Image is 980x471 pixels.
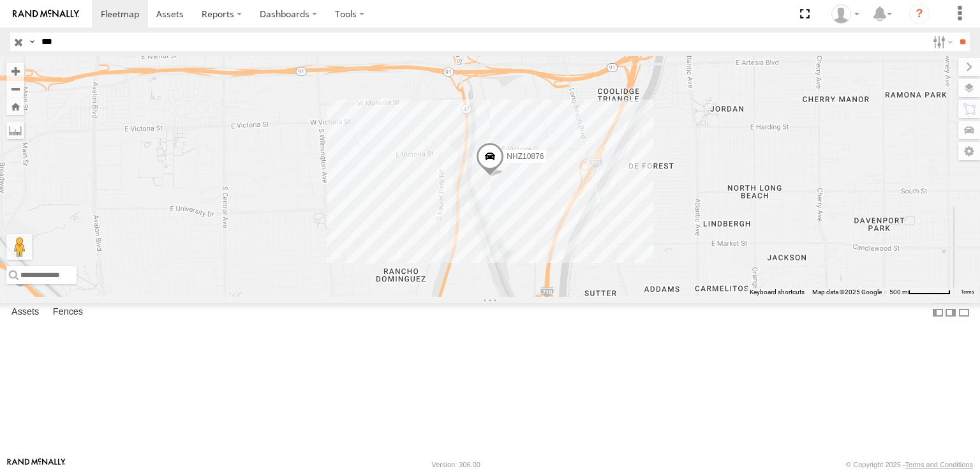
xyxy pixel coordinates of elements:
[944,303,957,322] label: Dock Summary Table to the Right
[6,80,24,98] button: Zoom out
[889,288,908,295] span: 500 m
[13,10,79,19] img: rand-logo.svg
[432,461,480,468] div: Version: 306.00
[958,142,980,160] label: Map Settings
[827,4,864,24] div: Zulema McIntosch
[928,33,955,51] label: Search Filter Options
[886,288,954,297] button: Map Scale: 500 m per 63 pixels
[812,288,882,295] span: Map data ©2025 Google
[6,121,24,139] label: Measure
[750,288,805,297] button: Keyboard shortcuts
[909,4,930,24] i: ?
[905,461,973,468] a: Terms and Conditions
[47,304,89,322] label: Fences
[961,289,974,294] a: Terms (opens in new tab)
[846,461,973,468] div: © Copyright 2025 -
[7,458,66,471] a: Visit our Website
[6,63,24,80] button: Zoom in
[27,33,37,51] label: Search Query
[932,303,944,322] label: Dock Summary Table to the Left
[6,234,32,260] button: Drag Pegman onto the map to open Street View
[5,304,45,322] label: Assets
[958,303,970,322] label: Hide Summary Table
[6,98,24,115] button: Zoom Home
[507,151,544,160] span: NHZ10876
